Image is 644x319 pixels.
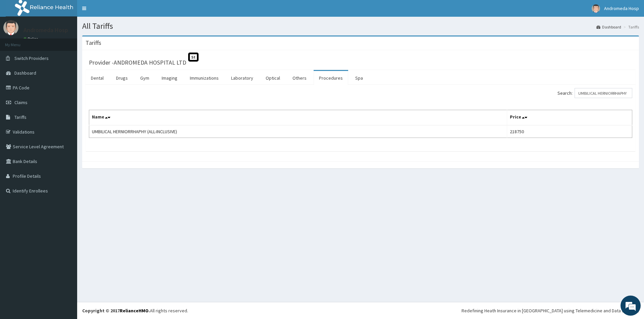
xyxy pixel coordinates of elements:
a: Immunizations [184,71,224,85]
h3: Provider - ANDROMEDA HOSPITAL LTD [89,60,186,66]
label: Search: [557,88,632,98]
th: Price [507,110,632,126]
th: Name [89,110,507,126]
td: 218750 [507,125,632,138]
a: Online [23,36,40,41]
a: Optical [260,71,285,85]
a: Gym [135,71,155,85]
a: Procedures [314,71,348,85]
span: Switch Providers [14,55,49,61]
span: Dashboard [14,70,36,76]
a: RelianceHMO [120,308,149,314]
p: Andromeda Hosp [23,27,68,33]
footer: All rights reserved. [77,302,644,319]
input: Search: [575,88,632,98]
li: Tariffs [622,24,639,30]
span: Tariffs [14,114,26,120]
a: Laboratory [226,71,259,85]
span: Claims [14,99,28,105]
img: User Image [3,20,18,35]
td: UMBILICAL HERNIORRHAPHY (ALL-INCLUSIVE) [89,125,507,138]
img: User Image [592,4,600,13]
h3: Tariffs [86,40,101,46]
a: Dashboard [596,24,621,30]
a: Spa [350,71,368,85]
span: St [188,53,199,62]
a: Dental [86,71,109,85]
a: Imaging [156,71,183,85]
a: Others [287,71,312,85]
h1: All Tariffs [82,22,639,30]
strong: Copyright © 2017 . [82,308,150,314]
div: Redefining Heath Insurance in [GEOGRAPHIC_DATA] using Telemedicine and Data Science! [462,307,639,314]
span: Andromeda Hosp [604,5,639,11]
a: Drugs [111,71,133,85]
